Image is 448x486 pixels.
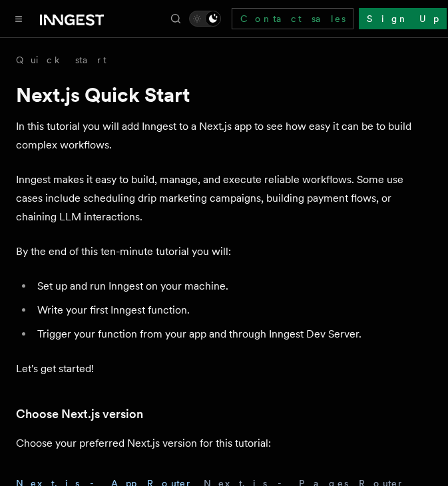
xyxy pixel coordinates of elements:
p: Choose your preferred Next.js version for this tutorial: [16,434,432,453]
p: Inngest makes it easy to build, manage, and execute reliable workflows. Some use cases include sc... [16,170,432,226]
li: Set up and run Inngest on your machine. [33,277,432,296]
a: Quick start [16,53,107,67]
h1: Next.js Quick Start [16,83,432,107]
button: Toggle navigation [11,11,27,27]
button: Toggle dark mode [189,11,221,27]
a: Choose Next.js version [16,405,143,423]
li: Trigger your function from your app and through Inngest Dev Server. [33,325,432,344]
li: Write your first Inngest function. [33,301,432,320]
p: By the end of this ten-minute tutorial you will: [16,242,432,261]
a: Contact sales [232,8,353,29]
p: Let's get started! [16,360,432,378]
button: Find something... [168,11,184,27]
a: Sign Up [359,8,447,29]
p: In this tutorial you will add Inngest to a Next.js app to see how easy it can be to build complex... [16,117,432,154]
